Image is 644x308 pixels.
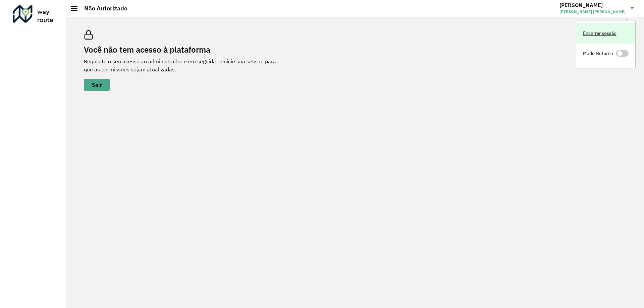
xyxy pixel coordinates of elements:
span: Sair [92,82,102,87]
a: Encerrar sessão [576,23,635,44]
button: button [84,79,110,91]
span: Modo Noturno [583,50,613,57]
span: [PERSON_NAME] [PERSON_NAME] [559,9,626,15]
h2: Não Autorizado [77,5,127,12]
h2: Você não tem acesso à plataforma [84,45,285,55]
p: Requisite o seu acesso ao administrador e em seguida reinicie sua sessão para que as permissões s... [84,57,285,73]
h3: [PERSON_NAME] [559,2,626,8]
